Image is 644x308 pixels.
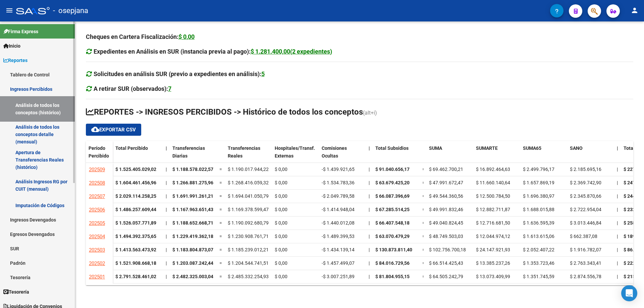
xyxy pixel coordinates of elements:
span: Total Subsidios [375,145,409,151]
span: SUMARTE [476,145,498,151]
span: -$ 1.489.399,53 [322,234,355,239]
span: $ 0,00 [275,180,287,185]
span: Comisiones Ocultas [322,145,347,159]
span: $ 63.070.479,29 [375,234,410,239]
span: $ 0,00 [275,220,287,226]
span: $ 2.369.742,90 [570,180,601,185]
span: $ 662.387,08 [570,234,597,239]
span: | [369,274,370,279]
span: $ 12.882.711,87 [476,207,510,212]
span: | [617,193,618,199]
strong: Expedientes en Análisis en SUR (instancia previa al pago): [94,48,332,55]
span: $ 1.185.239.012,21 [228,247,269,252]
span: | [369,180,370,185]
span: $ 1.351.745,59 [523,274,554,279]
span: | [617,167,618,172]
span: 202503 [89,247,105,253]
span: -$ 1.439.921,65 [322,167,355,172]
datatable-header-cell: Total Subsidios [373,141,420,169]
span: | [617,234,618,239]
span: -$ 3.007.251,89 [322,274,355,279]
span: 202501 [89,274,105,280]
button: Exportar CSV [86,124,141,136]
span: | [617,145,618,151]
strong: $ 1.604.461.456,96 [115,180,156,185]
span: = [422,167,425,172]
span: | [369,234,370,239]
strong: Solicitudes en análisis SUR (previo a expedientes en análisis): [94,70,265,77]
span: = [422,247,425,252]
strong: $ 2.791.528.461,02 [115,274,156,279]
span: Período Percibido [89,145,109,159]
span: $ 2.485.332.254,93 [228,274,269,279]
span: = [219,260,222,266]
span: | [369,207,370,212]
datatable-header-cell: Comisiones Ocultas [319,141,366,169]
span: $ 66.514.425,43 [429,260,463,266]
span: $ 48.749.503,03 [429,234,463,239]
span: $ 16.892.464,63 [476,167,510,172]
span: = [219,180,222,185]
span: $ 49.991.832,46 [429,207,463,212]
span: 202506 [89,207,105,213]
span: 202504 [89,234,105,240]
span: | [617,220,618,226]
span: | [166,193,167,199]
span: $ 66.407.548,18 [375,220,410,226]
strong: Cheques en Cartera Fiscalización: [86,33,195,40]
span: $ 2.499.796,17 [523,167,554,172]
span: Tesorería [3,288,29,296]
span: $ 0,00 [275,193,287,199]
span: $ 1.636.595,39 [523,220,554,226]
span: = [422,193,425,199]
span: $ 13.073.409,99 [476,274,510,279]
span: | [617,260,618,266]
span: $ 1.188.652.668,71 [172,220,213,226]
strong: $ 1.525.405.029,02 [115,167,156,172]
span: $ 1.230.908.761,71 [228,234,269,239]
datatable-header-cell: | [614,141,621,169]
span: | [369,220,370,226]
strong: $ 1.494.392.375,65 [115,234,156,239]
span: $ 1.183.804.873,07 [172,247,213,252]
span: $ 49.544.360,56 [429,193,463,199]
span: -$ 1.440.012,08 [322,220,355,226]
mat-icon: cloud_download [91,125,99,133]
span: = [219,234,222,239]
datatable-header-cell: Período Percibido [86,141,113,169]
span: | [166,167,167,172]
strong: $ 1.521.908.668,18 [115,260,156,266]
span: | [166,234,167,239]
span: | [166,145,167,151]
span: $ 1.266.881.275,96 [172,180,213,185]
datatable-header-cell: SUMA65 [520,141,567,169]
span: $ 1.190.092.680,79 [228,220,269,226]
span: $ 84.016.729,56 [375,260,410,266]
span: -$ 2.049.789,58 [322,193,355,199]
span: | [369,247,370,252]
span: SUMA [429,145,442,151]
span: | [166,220,167,226]
span: = [422,180,425,185]
span: | [617,274,618,279]
span: = [219,274,222,279]
span: $ 1.688.015,88 [523,207,554,212]
span: | [369,193,370,199]
span: $ 2.874.556,78 [570,274,601,279]
span: = [219,193,222,199]
datatable-header-cell: SANO [567,141,614,169]
span: $ 12.044.974,12 [476,234,510,239]
span: Inicio [3,42,20,50]
div: 5 [261,69,265,79]
span: 202502 [89,260,105,266]
span: REPORTES -> INGRESOS PERCIBIDOS -> Histórico de todos los conceptos [86,107,363,117]
span: $ 91.040.656,17 [375,167,410,172]
span: $ 0,00 [275,260,287,266]
span: | [166,180,167,185]
span: = [219,220,222,226]
span: | [166,260,167,266]
div: 7 [168,84,171,94]
div: $ 0,00 [178,32,195,42]
span: $ 130.873.811,40 [375,247,412,252]
span: $ 64.505.242,79 [429,274,463,279]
